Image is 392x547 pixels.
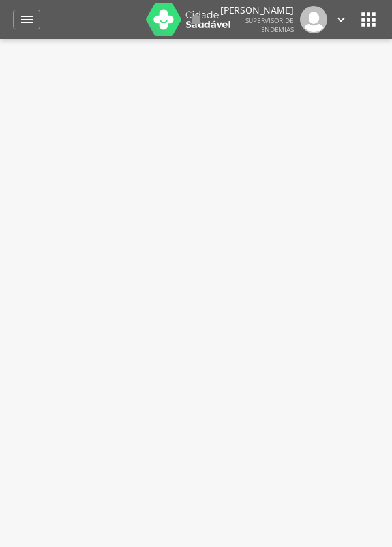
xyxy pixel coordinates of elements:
[188,12,204,27] i: 
[188,6,204,33] a: 
[13,10,40,29] a: 
[358,9,379,30] i: 
[19,12,35,27] i: 
[245,16,294,34] span: Supervisor de Endemias
[334,12,348,27] i: 
[220,6,294,15] p: [PERSON_NAME]
[334,6,348,33] a: 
